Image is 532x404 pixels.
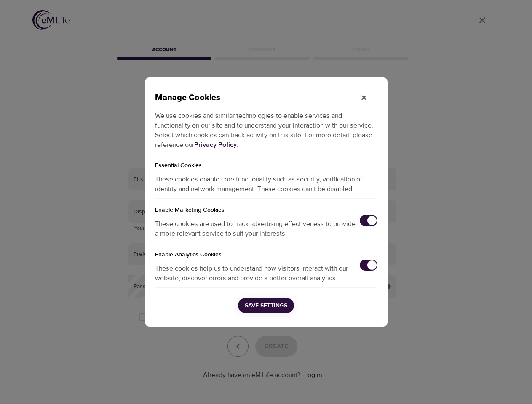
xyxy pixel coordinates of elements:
[155,170,377,198] p: These cookies enable core functionality such as security, verification of identity and network ma...
[155,219,360,239] p: These cookies are used to track advertising effectiveness to provide a more relevant service to s...
[155,199,377,215] h5: Enable Marketing Cookies
[155,105,377,154] p: We use cookies and similar technologies to enable services and functionality on our site and to u...
[155,243,377,260] h5: Enable Analytics Cookies
[155,264,360,283] p: These cookies help us to understand how visitors interact with our website, discover errors and p...
[155,91,350,105] p: Manage Cookies
[245,300,287,311] span: Save Settings
[238,298,294,314] button: Save Settings
[194,141,237,149] a: Privacy Policy
[155,154,377,170] p: Essential Cookies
